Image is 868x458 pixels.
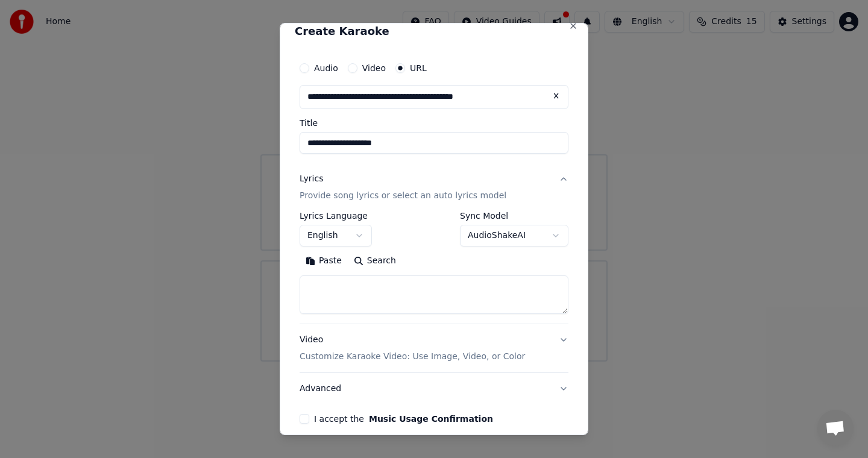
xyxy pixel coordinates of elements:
button: Advanced [300,373,568,404]
div: LyricsProvide song lyrics or select an auto lyrics model [300,212,568,324]
button: LyricsProvide song lyrics or select an auto lyrics model [300,163,568,212]
button: VideoCustomize Karaoke Video: Use Image, Video, or Color [300,324,568,372]
div: Lyrics [300,173,323,185]
label: Title [300,119,568,127]
button: I accept the [369,415,493,423]
p: Provide song lyrics or select an auto lyrics model [300,190,506,202]
label: URL [410,64,427,72]
button: Paste [300,251,348,271]
label: Lyrics Language [300,212,372,220]
h2: Create Karaoke [295,26,573,37]
label: Sync Model [460,212,568,220]
label: Video [362,64,386,72]
label: Audio [314,64,338,72]
label: I accept the [314,415,493,423]
button: Search [348,251,402,271]
div: Video [300,334,525,363]
p: Customize Karaoke Video: Use Image, Video, or Color [300,351,525,363]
